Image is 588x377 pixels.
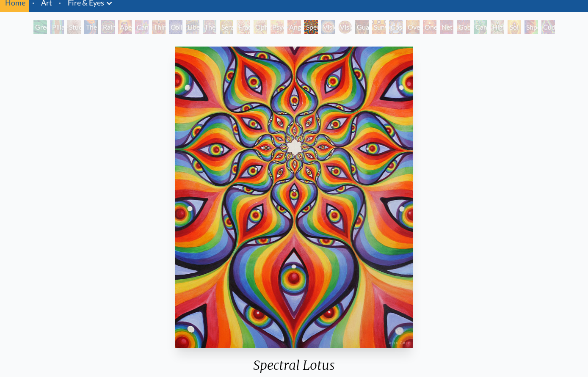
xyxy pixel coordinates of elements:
[474,20,487,34] div: Cannafist
[321,20,335,34] div: Vision Crystal
[355,20,369,34] div: Guardian of Infinite Vision
[525,20,538,34] div: Shpongled
[287,20,301,34] div: Angel Skin
[67,20,81,34] div: Study for the Great Turn
[423,20,436,34] div: One
[406,20,420,34] div: Oversoul
[440,20,453,34] div: Net of Being
[186,20,199,34] div: Liberation Through Seeing
[33,20,47,34] div: Green Hand
[135,20,149,34] div: Cannabis Sutra
[220,20,233,34] div: Seraphic Transport Docking on the Third Eye
[50,20,64,34] div: Pillar of Awareness
[541,20,555,34] div: Cuddle
[169,20,182,34] div: Collective Vision
[338,20,352,34] div: Vision [PERSON_NAME]
[304,20,318,34] div: Spectral Lotus
[372,20,386,34] div: Sunyata
[491,20,504,34] div: Higher Vision
[237,20,250,34] div: Fractal Eyes
[175,47,413,348] img: Spectral-Lotus-2007-Alex-Grey-watermarked.jpg
[101,20,115,34] div: Rainbow Eye Ripple
[254,20,267,34] div: Ophanic Eyelash
[152,20,166,34] div: Third Eye Tears of Joy
[271,20,284,34] div: Psychomicrograph of a Fractal Paisley Cherub Feather Tip
[84,20,98,34] div: The Torch
[118,20,132,34] div: Aperture
[389,20,403,34] div: Cosmic Elf
[457,20,470,34] div: Godself
[203,20,216,34] div: The Seer
[508,20,521,34] div: Sol Invictus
